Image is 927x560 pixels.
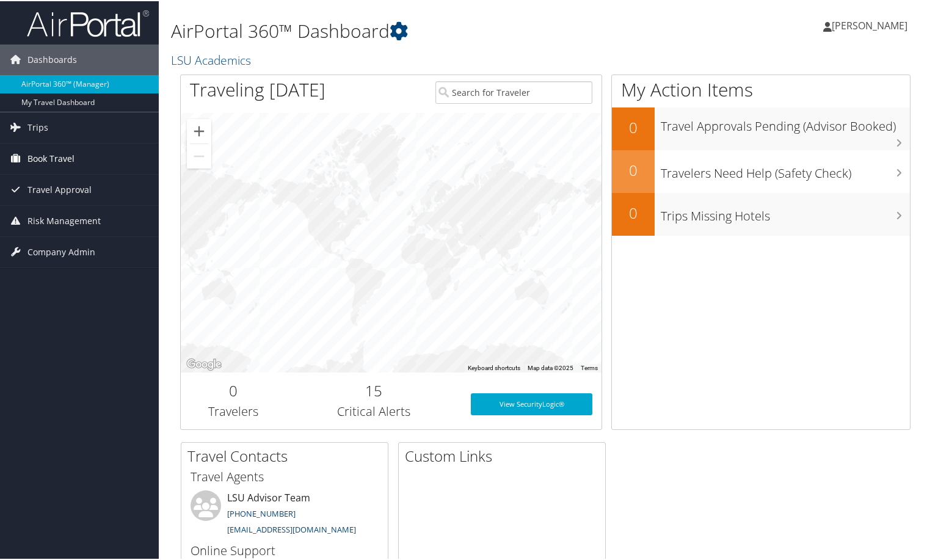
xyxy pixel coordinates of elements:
input: Search for Traveler [435,80,592,103]
a: LSU Academics [171,51,254,67]
button: Zoom out [187,143,211,167]
a: View SecurityLogic® [471,392,593,414]
span: [PERSON_NAME] [832,18,907,31]
span: Book Travel [27,142,75,173]
a: 0Trips Missing Hotels [612,192,910,235]
h2: Custom Links [405,445,605,465]
a: 0Travel Approvals Pending (Advisor Booked) [612,106,910,149]
h2: 15 [295,379,452,400]
h2: 0 [612,202,655,222]
span: Company Admin [27,236,95,266]
a: [EMAIL_ADDRESS][DOMAIN_NAME] [227,523,356,534]
h3: Travelers [190,402,277,419]
a: [PERSON_NAME] [823,6,920,43]
button: Zoom in [187,118,211,142]
h3: Online Support [191,541,379,558]
h2: 0 [612,116,655,137]
h2: 0 [190,379,277,400]
button: Keyboard shortcuts [468,363,520,371]
span: Dashboards [27,43,77,74]
span: Trips [27,111,48,142]
h1: Traveling [DATE] [190,76,325,101]
h2: Travel Contacts [187,445,388,465]
h3: Travel Approvals Pending (Advisor Booked) [661,111,910,134]
a: 0Travelers Need Help (Safety Check) [612,149,910,192]
h1: My Action Items [612,76,910,101]
img: airportal-logo.png [27,8,149,37]
a: Terms (opens in new tab) [581,363,598,370]
li: LSU Advisor Team [184,489,385,539]
img: Google [184,355,224,371]
h3: Trips Missing Hotels [661,200,910,224]
a: Open this area in Google Maps (opens a new window) [184,355,224,371]
h2: 0 [612,159,655,180]
h3: Travel Agents [191,467,379,484]
h1: AirPortal 360™ Dashboard [171,17,670,43]
span: Travel Approval [27,173,92,204]
a: [PHONE_NUMBER] [227,507,296,518]
h3: Travelers Need Help (Safety Check) [661,158,910,181]
h3: Critical Alerts [295,402,452,419]
span: Map data ©2025 [528,363,573,370]
span: Risk Management [27,205,101,235]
